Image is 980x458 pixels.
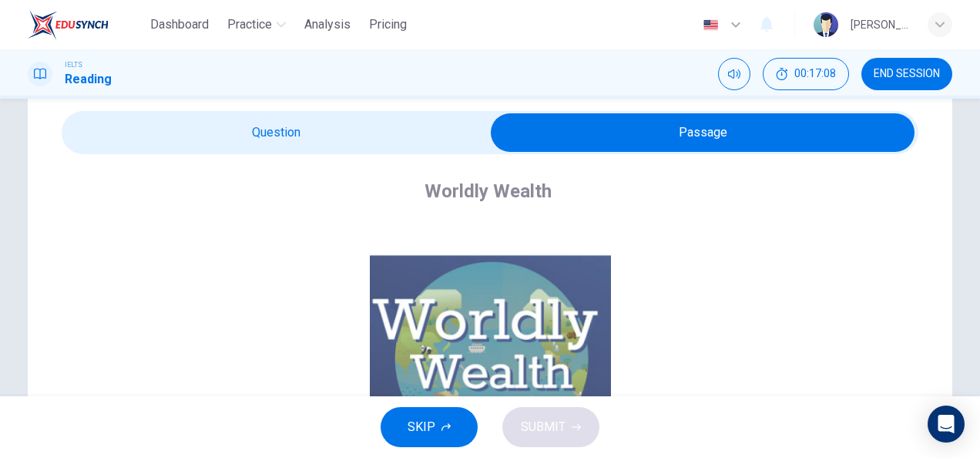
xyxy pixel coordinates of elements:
[851,15,909,34] div: [PERSON_NAME]
[65,59,82,70] span: IELTS
[28,9,144,40] a: EduSynch logo
[227,15,272,34] span: Practice
[874,68,940,80] span: END SESSION
[298,11,357,39] button: Analysis
[369,15,407,34] span: Pricing
[221,11,292,39] button: Practice
[861,58,952,90] button: END SESSION
[304,15,351,34] span: Analysis
[381,407,478,447] button: SKIP
[718,58,750,90] div: Mute
[763,58,849,90] div: Hide
[150,15,209,34] span: Dashboard
[814,12,838,37] img: Profile picture
[928,406,965,443] div: Open Intercom Messenger
[28,9,109,40] img: EduSynch logo
[65,70,112,89] h1: Reading
[363,11,413,39] button: Pricing
[408,416,435,438] span: SKIP
[144,11,215,39] button: Dashboard
[425,179,552,204] h4: Worldly Wealth
[763,58,849,90] button: 00:17:08
[701,19,720,31] img: en
[794,68,836,80] span: 00:17:08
